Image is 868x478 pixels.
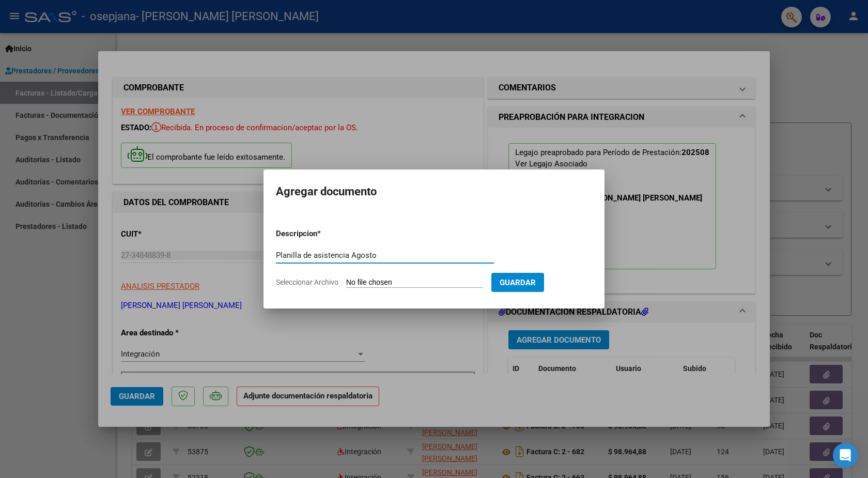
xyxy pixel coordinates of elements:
[276,182,592,202] h2: Agregar documento
[491,273,544,292] button: Guardar
[276,228,371,240] p: Descripcion
[833,443,858,468] div: Open Intercom Messenger
[276,278,338,286] span: Seleccionar Archivo
[500,278,536,287] span: Guardar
